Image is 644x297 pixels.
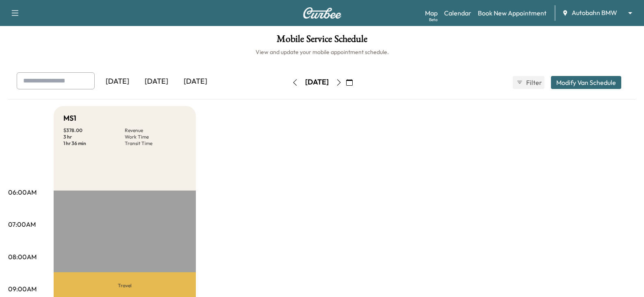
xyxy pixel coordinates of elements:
p: 08:00AM [8,252,37,262]
div: Beta [429,17,438,23]
h6: View and update your mobile appointment schedule. [8,48,636,56]
button: Filter [513,76,544,89]
p: Work Time [125,134,186,140]
p: 07:00AM [8,219,36,229]
p: 3 hr [63,134,125,140]
div: [DATE] [176,72,215,91]
h5: MS1 [63,113,76,124]
p: 06:00AM [8,187,37,197]
p: Revenue [125,127,186,134]
p: 1 hr 36 min [63,140,125,147]
img: Curbee Logo [303,7,342,19]
a: MapBeta [425,8,438,18]
div: [DATE] [137,72,176,91]
div: [DATE] [98,72,137,91]
p: 09:00AM [8,284,37,294]
a: Calendar [444,8,471,18]
span: Filter [526,78,541,87]
p: Transit Time [125,140,186,147]
button: Modify Van Schedule [551,76,621,89]
a: Book New Appointment [478,8,546,18]
div: [DATE] [305,77,329,87]
h1: Mobile Service Schedule [8,34,636,48]
span: Autobahn BMW [572,8,617,17]
p: $ 378.00 [63,127,125,134]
